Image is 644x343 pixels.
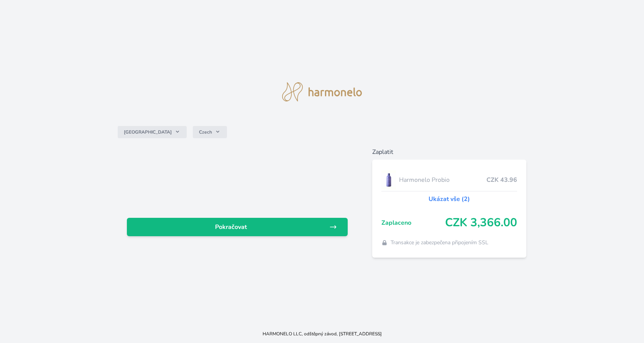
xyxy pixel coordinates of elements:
[372,147,527,157] h6: Zaplatit
[199,129,212,135] span: Czech
[124,129,172,135] span: [GEOGRAPHIC_DATA]
[127,218,348,236] a: Pokračovat
[486,175,517,185] span: CZK 43.96
[399,175,487,185] span: Harmonelo Probio
[429,194,470,204] a: Ukázat vše (2)
[381,218,445,227] span: Zaplaceno
[193,126,227,138] button: Czech
[118,126,187,138] button: [GEOGRAPHIC_DATA]
[133,222,329,232] span: Pokračovat
[282,82,362,101] img: logo.svg
[391,239,488,247] span: Transakce je zabezpečena připojením SSL
[445,216,517,230] span: CZK 3,366.00
[381,170,396,189] img: CLEAN_PROBIO_se_stinem_x-lo.jpg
